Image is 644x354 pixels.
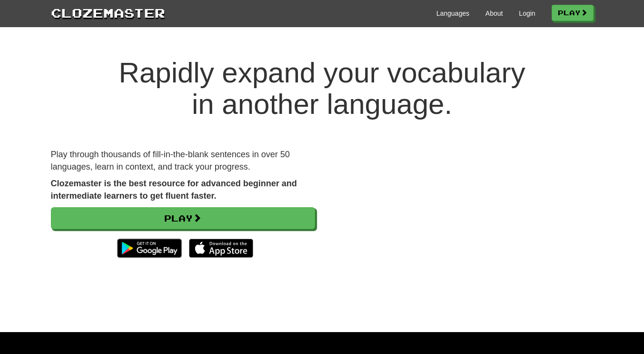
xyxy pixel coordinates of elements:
[552,5,594,21] a: Play
[51,179,297,201] strong: Clozemaster is the best resource for advanced beginner and intermediate learners to get fluent fa...
[51,4,165,21] a: Clozemaster
[485,9,503,18] a: About
[519,9,535,18] a: Login
[436,9,469,18] a: Languages
[51,207,315,229] a: Play
[112,234,186,263] img: Get it on Google Play
[51,149,315,173] p: Play through thousands of fill-in-the-blank sentences in over 50 languages, learn in context, and...
[189,239,253,258] img: Download_on_the_App_Store_Badge_US-UK_135x40-25178aeef6eb6b83b96f5f2d004eda3bffbb37122de64afbaef7...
